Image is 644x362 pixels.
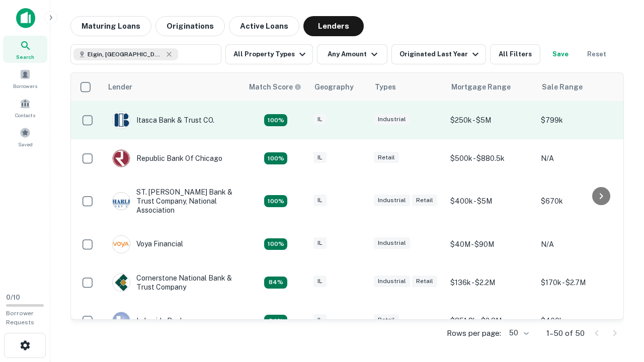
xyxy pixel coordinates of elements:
a: Search [3,36,47,63]
td: $136k - $2.2M [445,263,536,302]
div: Retail [412,195,437,206]
th: Sale Range [536,73,626,101]
div: Voya Financial [112,235,183,253]
span: Contacts [15,111,35,119]
button: Reset [581,44,613,64]
span: Search [16,53,34,61]
div: Capitalize uses an advanced AI algorithm to match your search with the best lender. The match sco... [249,81,301,93]
div: Types [375,81,396,93]
img: capitalize-icon.png [16,8,35,28]
button: Originated Last Year [391,44,486,64]
div: Capitalize uses an advanced AI algorithm to match your search with the best lender. The match sco... [264,277,287,289]
th: Mortgage Range [445,73,536,101]
p: Rows per page: [447,327,501,339]
span: Borrower Requests [6,310,34,326]
td: $400k [536,302,626,340]
td: $40M - $90M [445,225,536,263]
div: Industrial [374,237,410,249]
div: Capitalize uses an advanced AI algorithm to match your search with the best lender. The match sco... [264,195,287,207]
td: $351.8k - $2.3M [445,302,536,340]
button: All Property Types [225,44,313,64]
div: Originated Last Year [399,48,481,60]
td: $500k - $880.5k [445,139,536,177]
div: Industrial [374,195,410,206]
a: Contacts [3,94,47,121]
th: Capitalize uses an advanced AI algorithm to match your search with the best lender. The match sco... [243,73,308,101]
div: Industrial [374,276,410,287]
button: All Filters [490,44,540,64]
div: Capitalize uses an advanced AI algorithm to match your search with the best lender. The match sco... [264,152,287,164]
div: IL [313,237,327,249]
img: picture [113,193,130,210]
div: Sale Range [542,81,583,93]
h6: Match Score [249,81,299,93]
div: Geography [314,81,354,93]
div: Republic Bank Of Chicago [112,149,222,167]
span: Saved [18,140,33,148]
div: IL [313,276,327,287]
div: Lakeside Bank [112,312,184,330]
img: picture [113,312,130,329]
td: $250k - $5M [445,101,536,139]
div: Retail [374,314,399,326]
div: ST. [PERSON_NAME] Bank & Trust Company, National Association [112,188,233,215]
th: Lender [102,73,243,101]
button: Originations [155,16,225,36]
td: $670k [536,177,626,225]
img: picture [113,112,130,129]
td: $400k - $5M [445,177,536,225]
div: Lender [108,81,132,93]
img: picture [113,236,130,253]
td: N/A [536,225,626,263]
button: Any Amount [317,44,387,64]
div: IL [313,114,327,125]
p: 1–50 of 50 [546,327,585,339]
div: Industrial [374,114,410,125]
div: Itasca Bank & Trust CO. [112,111,214,129]
div: Capitalize uses an advanced AI algorithm to match your search with the best lender. The match sco... [264,114,287,126]
td: $799k [536,101,626,139]
div: Mortgage Range [451,81,511,93]
a: Saved [3,123,47,150]
div: Capitalize uses an advanced AI algorithm to match your search with the best lender. The match sco... [264,238,287,250]
a: Borrowers [3,65,47,92]
th: Types [369,73,445,101]
td: $170k - $2.7M [536,263,626,302]
div: 50 [505,326,530,340]
button: Save your search to get updates of matches that match your search criteria. [544,44,577,64]
div: Retail [374,152,399,163]
span: Borrowers [13,82,37,90]
iframe: Chat Widget [594,282,644,330]
div: IL [313,314,327,326]
button: Active Loans [229,16,299,36]
button: Lenders [303,16,364,36]
img: picture [113,274,130,291]
div: Capitalize uses an advanced AI algorithm to match your search with the best lender. The match sco... [264,315,287,327]
div: Cornerstone National Bank & Trust Company [112,274,233,292]
span: Elgin, [GEOGRAPHIC_DATA], [GEOGRAPHIC_DATA] [88,50,163,59]
div: Retail [412,276,437,287]
th: Geography [308,73,369,101]
img: picture [113,150,130,167]
td: N/A [536,139,626,177]
button: Maturing Loans [70,16,151,36]
div: IL [313,152,327,163]
div: IL [313,195,327,206]
span: 0 / 10 [6,294,20,301]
